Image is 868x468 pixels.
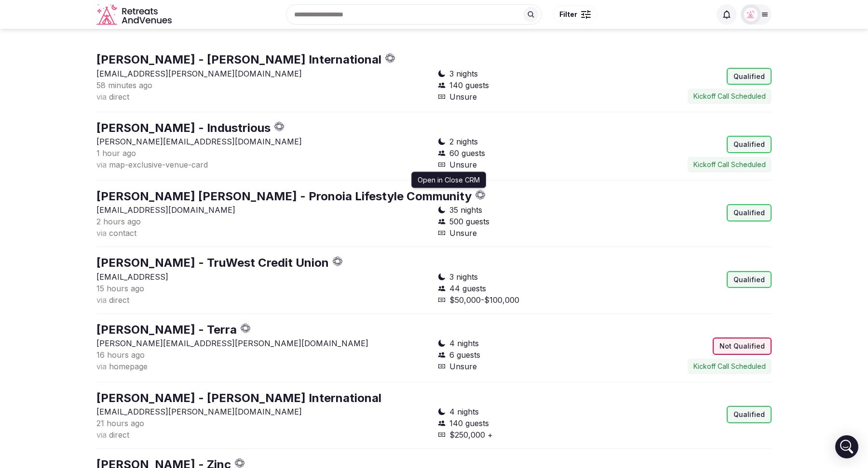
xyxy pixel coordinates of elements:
button: [PERSON_NAME] - TruWest Credit Union [96,255,329,271]
p: [EMAIL_ADDRESS][DOMAIN_NAME] [96,204,430,216]
span: 58 minutes ago [96,80,152,90]
a: [PERSON_NAME] - [PERSON_NAME] International [96,52,381,66]
p: [PERSON_NAME][EMAIL_ADDRESS][DOMAIN_NAME] [96,136,430,147]
a: [PERSON_NAME] - Industrious [96,121,271,135]
button: 16 hours ago [96,349,145,361]
span: 500 guests [449,216,489,227]
button: [PERSON_NAME] [PERSON_NAME] - Pronoia Lifestyle Community [96,188,472,205]
span: 44 guests [449,283,486,294]
span: 4 nights [449,338,479,349]
span: 2 nights [449,136,478,147]
div: Unsure [438,91,601,103]
button: 1 hour ago [96,147,136,159]
span: Filter [559,10,577,19]
div: Qualified [727,271,772,288]
p: [EMAIL_ADDRESS][PERSON_NAME][DOMAIN_NAME] [96,68,430,79]
button: Kickoff Call Scheduled [688,157,772,172]
div: Qualified [727,68,772,85]
span: 140 guests [449,417,489,429]
button: Filter [553,5,597,24]
button: 2 hours ago [96,216,141,227]
p: [EMAIL_ADDRESS] [96,271,430,283]
span: contact [109,228,136,238]
button: 58 minutes ago [96,79,152,91]
div: Open Intercom Messenger [835,435,858,458]
a: [PERSON_NAME] - TruWest Credit Union [96,256,329,270]
p: [PERSON_NAME][EMAIL_ADDRESS][PERSON_NAME][DOMAIN_NAME] [96,338,430,349]
span: 2 hours ago [96,217,141,226]
img: Matt Grant Oakes [744,8,758,21]
span: 60 guests [449,147,485,159]
span: 15 hours ago [96,284,144,293]
button: [PERSON_NAME] - [PERSON_NAME] International [96,52,381,68]
div: Qualified [727,406,772,423]
span: 6 guests [449,349,480,361]
p: [EMAIL_ADDRESS][PERSON_NAME][DOMAIN_NAME] [96,406,430,417]
span: 21 hours ago [96,418,144,428]
button: Kickoff Call Scheduled [688,89,772,104]
span: 3 nights [449,271,478,283]
button: [PERSON_NAME] - Industrious [96,120,271,136]
a: Visit the homepage [96,4,174,26]
button: 15 hours ago [96,283,144,294]
svg: Retreats and Venues company logo [96,4,174,26]
div: Unsure [438,227,601,239]
span: via [96,430,107,440]
span: 16 hours ago [96,350,145,360]
span: 35 nights [449,204,482,216]
button: 21 hours ago [96,417,144,429]
span: via [96,362,107,371]
a: [PERSON_NAME] - Terra [96,323,237,337]
span: direct [109,295,129,305]
button: [PERSON_NAME] - Terra [96,322,237,338]
span: direct [109,92,129,102]
span: direct [109,430,129,440]
span: via [96,92,107,102]
button: [PERSON_NAME] - [PERSON_NAME] International [96,390,381,406]
span: map-exclusive-venue-card [109,160,208,169]
span: via [96,295,107,305]
div: Unsure [438,361,601,372]
div: $50,000-$100,000 [438,294,601,306]
a: [PERSON_NAME] - [PERSON_NAME] International [96,391,381,405]
span: 1 hour ago [96,148,136,158]
span: via [96,160,107,169]
div: $250,000 + [438,429,601,441]
div: Not Qualified [713,338,772,355]
span: 3 nights [449,68,478,79]
div: Qualified [727,136,772,153]
div: Unsure [438,159,601,170]
span: homepage [109,362,148,371]
p: Open in Close CRM [418,175,480,184]
button: Kickoff Call Scheduled [688,359,772,374]
div: Qualified [727,204,772,221]
a: [PERSON_NAME] [PERSON_NAME] - Pronoia Lifestyle Community [96,189,472,203]
span: 4 nights [449,406,479,417]
span: via [96,228,107,238]
span: 140 guests [449,79,489,91]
